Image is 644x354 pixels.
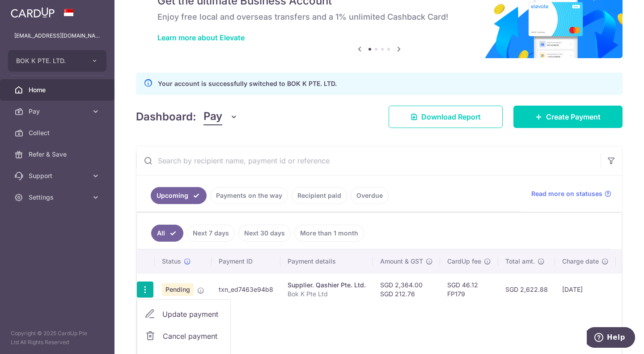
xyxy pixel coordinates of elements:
a: Next 30 days [238,225,291,242]
td: txn_ed7463e94b8 [212,273,280,306]
span: Pay [203,108,222,125]
a: All [151,225,183,242]
span: CardUp fee [447,257,481,266]
a: Upcoming [151,187,207,204]
span: Collect [29,128,88,137]
iframe: Opens a widget where you can find more information [587,327,635,350]
td: SGD 2,622.88 [498,273,555,306]
span: Download Report [421,111,481,122]
th: Payment ID [212,250,280,273]
a: More than 1 month [294,225,364,242]
a: Read more on statuses [531,189,611,198]
a: Recipient paid [292,187,347,204]
a: Payments on the way [210,187,288,204]
p: [EMAIL_ADDRESS][DOMAIN_NAME] [14,31,100,40]
button: Pay [203,108,238,125]
p: Your account is successfully switched to BOK K PTE. LTD. [158,78,337,89]
a: Learn more about Elevate [157,33,245,42]
span: Create Payment [546,111,601,122]
button: BOK K PTE. LTD. [8,50,106,72]
span: Refer & Save [29,150,88,159]
td: SGD 46.12 FP179 [440,273,498,306]
h4: Dashboard: [136,109,196,125]
p: Bok K Pte Ltd [288,290,366,299]
span: BOK K PTE. LTD. [16,56,82,65]
span: Status [162,257,181,266]
span: Pending [162,283,194,296]
td: SGD 2,364.00 SGD 212.76 [373,273,440,306]
input: Search by recipient name, payment id or reference [136,146,601,175]
span: Home [29,85,88,94]
a: Create Payment [513,106,623,128]
td: [DATE] [555,273,616,306]
span: Help [20,6,38,14]
div: Supplier. Qashier Pte. Ltd. [288,281,366,290]
span: Support [29,171,88,180]
img: CardUp [11,7,55,18]
span: Charge date [562,257,599,266]
h6: Enjoy free local and overseas transfers and a 1% unlimited Cashback Card! [157,12,601,22]
span: Amount & GST [380,257,423,266]
a: Download Report [389,106,503,128]
span: Read more on statuses [531,189,602,198]
th: Payment details [280,250,373,273]
a: Overdue [351,187,389,204]
a: Next 7 days [187,225,235,242]
span: Pay [29,107,88,116]
span: Settings [29,193,88,202]
span: Total amt. [505,257,535,266]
